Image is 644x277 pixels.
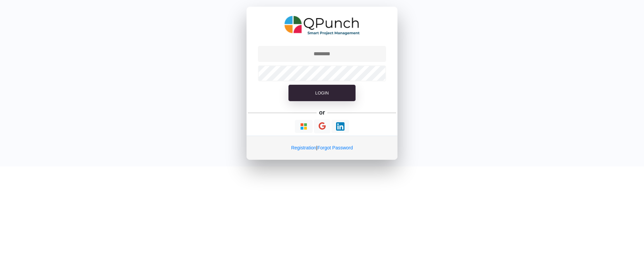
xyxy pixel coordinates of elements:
img: Loading... [336,122,344,131]
h5: or [318,108,326,117]
span: Login [315,90,329,95]
a: Forgot Password [317,145,353,150]
button: Continue With Microsoft Azure [295,120,313,133]
button: Continue With LinkedIn [331,120,349,133]
button: Login [288,85,356,101]
img: Loading... [300,122,308,131]
button: Continue With Google [314,120,330,133]
a: Registration [291,145,316,150]
img: QPunch [284,13,360,38]
div: | [247,136,397,160]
